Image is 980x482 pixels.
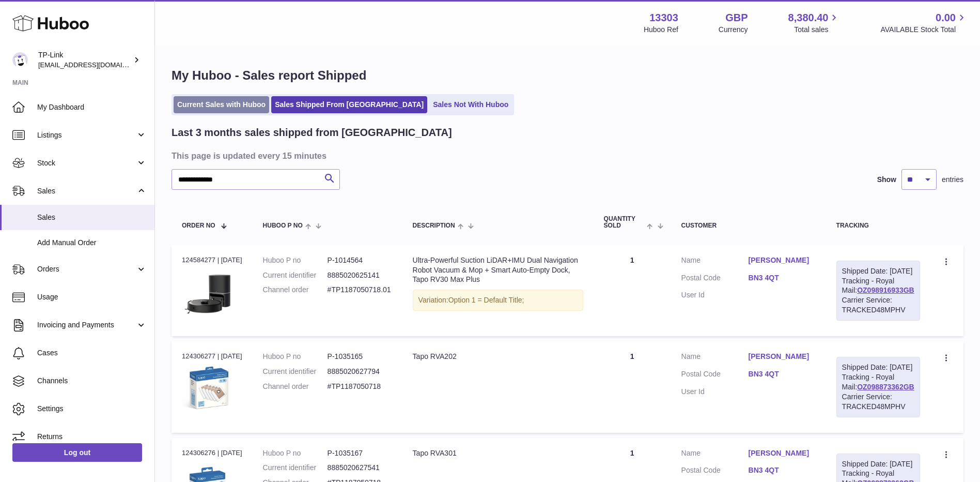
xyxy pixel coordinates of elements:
[842,459,914,469] div: Shipped Date: [DATE]
[429,96,512,113] a: Sales Not With Huboo
[263,382,328,391] dt: Channel order
[37,348,147,358] span: Cases
[448,296,524,304] span: Option 1 = Default Title;
[37,158,136,168] span: Stock
[681,369,749,382] dt: Postal Code
[719,25,748,35] div: Currency
[328,352,392,361] dd: P-1035165
[413,290,583,311] div: Variation:
[328,285,392,295] dd: #TP1187050718.01
[263,270,328,280] dt: Current identifier
[681,273,749,285] dt: Postal Code
[594,341,671,432] td: 1
[182,268,234,320] img: 01_large_20240808023803n.jpg
[38,61,152,69] span: [EMAIL_ADDRESS][DOMAIN_NAME]
[649,11,678,25] strong: 13303
[328,255,392,265] dd: P-1014564
[936,11,956,25] span: 0.00
[681,448,749,461] dt: Name
[182,255,242,265] div: 124584277 | [DATE]
[644,25,678,35] div: Huboo Ref
[842,363,914,372] div: Shipped Date: [DATE]
[681,352,749,364] dt: Name
[182,365,234,411] img: 1741107077.jpg
[37,213,147,222] span: Sales
[836,357,920,417] div: Tracking - Royal Mail:
[877,175,896,185] label: Show
[328,463,392,473] dd: 8885020627541
[182,222,215,229] span: Order No
[413,448,583,458] div: Tapo RVA301
[880,11,968,35] a: 0.00 AVAILABLE Stock Total
[263,352,328,361] dt: Huboo P no
[749,448,816,458] a: [PERSON_NAME]
[271,96,427,113] a: Sales Shipped From [GEOGRAPHIC_DATA]
[172,150,961,161] h3: This page is updated every 15 minutes
[857,383,914,391] a: OZ098873362GB
[263,255,328,265] dt: Huboo P no
[604,216,645,229] span: Quantity Sold
[12,443,142,462] a: Log out
[749,273,816,283] a: BN3 4QT
[749,352,816,361] a: [PERSON_NAME]
[788,11,829,25] span: 8,380.40
[842,266,914,276] div: Shipped Date: [DATE]
[172,67,963,84] h1: My Huboo - Sales report Shipped
[413,255,583,285] div: Ultra-Powerful Suction LiDAR+IMU Dual Navigation Robot Vacuum & Mop + Smart Auto-Empty Dock, Tapo...
[880,25,968,35] span: AVAILABLE Stock Total
[681,387,749,397] dt: User Id
[681,222,816,229] div: Customer
[749,255,816,265] a: [PERSON_NAME]
[836,222,920,229] div: Tracking
[328,448,392,458] dd: P-1035167
[749,369,816,379] a: BN3 4QT
[37,376,147,386] span: Channels
[794,25,840,35] span: Total sales
[172,126,452,140] h2: Last 3 months sales shipped from [GEOGRAPHIC_DATA]
[263,222,303,229] span: Huboo P no
[725,11,748,25] strong: GBP
[37,432,147,442] span: Returns
[263,463,328,473] dt: Current identifier
[38,50,131,70] div: TP-Link
[182,448,242,458] div: 124306276 | [DATE]
[37,186,136,196] span: Sales
[749,465,816,475] a: BN3 4QT
[594,245,671,336] td: 1
[37,238,147,248] span: Add Manual Order
[37,130,136,140] span: Listings
[37,264,136,274] span: Orders
[413,222,455,229] span: Description
[857,286,914,294] a: OZ098916933GB
[842,392,914,412] div: Carrier Service: TRACKED48MPHV
[328,367,392,376] dd: 8885020627794
[37,102,147,112] span: My Dashboard
[37,320,136,330] span: Invoicing and Payments
[842,295,914,315] div: Carrier Service: TRACKED48MPHV
[413,352,583,361] div: Tapo RVA202
[836,261,920,321] div: Tracking - Royal Mail:
[681,255,749,268] dt: Name
[12,52,28,68] img: gaby.chen@tp-link.com
[788,11,841,35] a: 8,380.40 Total sales
[37,404,147,414] span: Settings
[328,382,392,391] dd: #TP1187050718
[681,465,749,478] dt: Postal Code
[263,285,328,295] dt: Channel order
[942,175,963,185] span: entries
[37,292,147,302] span: Usage
[328,270,392,280] dd: 8885020625141
[174,96,269,113] a: Current Sales with Huboo
[263,367,328,376] dt: Current identifier
[182,352,242,361] div: 124306277 | [DATE]
[681,290,749,300] dt: User Id
[263,448,328,458] dt: Huboo P no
